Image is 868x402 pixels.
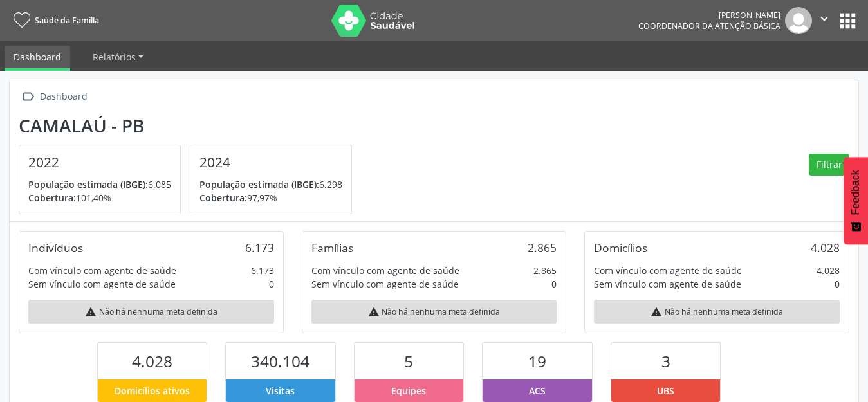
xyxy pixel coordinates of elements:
[28,192,76,204] span: Cobertura:
[638,21,780,32] span: Coordenador da Atenção Básica
[28,241,83,255] div: Indivíduos
[199,191,342,205] p: 97,97%
[251,264,274,277] div: 6.173
[368,306,380,318] i: warning
[37,87,89,106] div: Dashboard
[19,115,361,136] div: Camalaú - PB
[809,154,849,176] button: Filtrar
[594,277,741,291] div: Sem vínculo com agente de saúde
[817,264,840,277] div: 4.028
[533,264,557,277] div: 2.865
[391,384,426,397] span: Equipes
[28,154,171,170] h4: 2022
[251,351,309,372] span: 340.104
[28,277,176,291] div: Sem vínculo com agente de saúde
[93,51,136,63] span: Relatórios
[311,277,459,291] div: Sem vínculo com agente de saúde
[28,178,148,190] span: População estimada (IBGE):
[266,384,295,397] span: Visitas
[528,241,557,255] div: 2.865
[5,46,70,71] a: Dashboard
[850,170,862,215] span: Feedback
[19,87,37,106] i: 
[245,241,274,255] div: 6.173
[811,241,840,255] div: 4.028
[785,7,812,34] img: img
[311,241,353,255] div: Famílias
[28,191,171,205] p: 101,40%
[844,157,868,244] button: Feedback - Mostrar pesquisa
[817,12,831,26] i: 
[528,351,546,372] span: 19
[594,264,742,277] div: Com vínculo com agente de saúde
[84,46,152,68] a: Relatórios
[661,351,670,372] span: 3
[638,10,780,21] div: [PERSON_NAME]
[35,15,99,26] span: Saúde da Família
[269,277,274,291] div: 0
[9,10,99,31] a: Saúde da Família
[199,178,342,191] p: 6.298
[311,264,459,277] div: Com vínculo com agente de saúde
[28,264,176,277] div: Com vínculo com agente de saúde
[115,384,190,397] span: Domicílios ativos
[594,241,647,255] div: Domicílios
[812,7,836,34] button: 
[19,87,89,106] a:  Dashboard
[28,178,171,191] p: 6.085
[85,306,97,318] i: warning
[551,277,557,291] div: 0
[529,384,546,397] span: ACS
[651,306,662,318] i: warning
[836,10,859,32] button: apps
[199,192,247,204] span: Cobertura:
[594,300,840,324] div: Não há nenhuma meta definida
[404,351,413,372] span: 5
[28,300,274,324] div: Não há nenhuma meta definida
[199,154,342,170] h4: 2024
[199,178,319,190] span: População estimada (IBGE):
[311,300,557,324] div: Não há nenhuma meta definida
[657,384,674,397] span: UBS
[132,351,172,372] span: 4.028
[835,277,840,291] div: 0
